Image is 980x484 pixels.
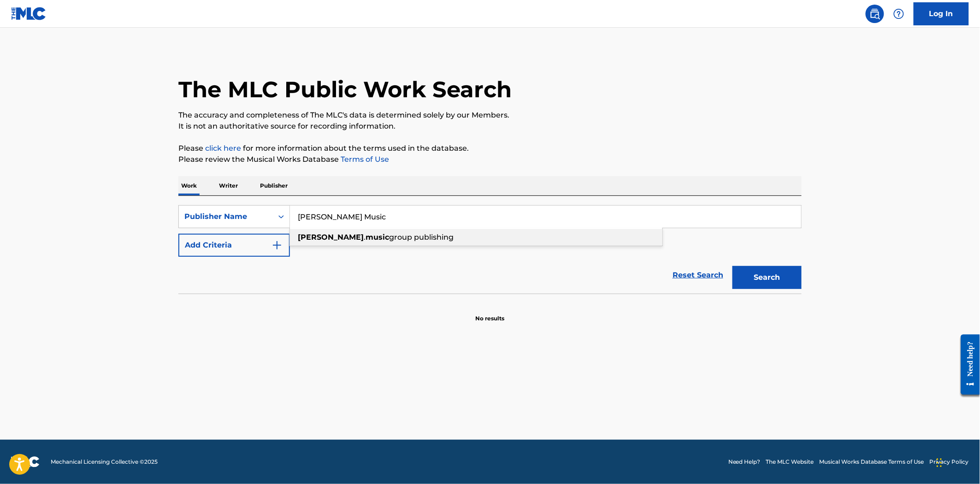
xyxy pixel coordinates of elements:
strong: music [366,233,389,242]
span: group publishing [389,233,454,242]
a: Terms of Use [339,155,389,164]
img: help [893,8,904,19]
p: Publisher [257,176,290,195]
iframe: Resource Center [954,328,980,402]
p: Work [178,176,200,195]
div: Help [890,5,908,23]
span: . [364,233,366,242]
a: The MLC Website [766,458,814,466]
p: Please for more information about the terms used in the database. [178,143,802,154]
iframe: Chat Widget [934,440,980,484]
a: Reset Search [668,265,728,285]
a: Privacy Policy [930,458,969,466]
p: Please review the Musical Works Database [178,154,802,165]
span: Mechanical Licensing Collective © 2025 [51,458,158,466]
a: Need Help? [728,458,761,466]
p: Writer [216,176,241,195]
img: MLC Logo [11,7,47,20]
a: Log In [914,2,969,25]
div: Drag [937,449,942,477]
p: It is not an authoritative source for recording information. [178,121,802,132]
strong: [PERSON_NAME] [298,233,364,242]
a: click here [205,144,241,153]
form: Search Form [178,205,802,294]
button: Search [732,266,802,289]
img: logo [11,456,40,467]
a: Musical Works Database Terms of Use [820,458,924,466]
img: 9d2ae6d4665cec9f34b9.svg [272,240,283,251]
a: Public Search [866,5,884,23]
button: Add Criteria [178,234,290,257]
p: The accuracy and completeness of The MLC's data is determined solely by our Members. [178,110,802,121]
img: search [869,8,880,19]
p: No results [476,303,505,323]
div: Publisher Name [184,211,267,222]
h1: The MLC Public Work Search [178,76,512,103]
